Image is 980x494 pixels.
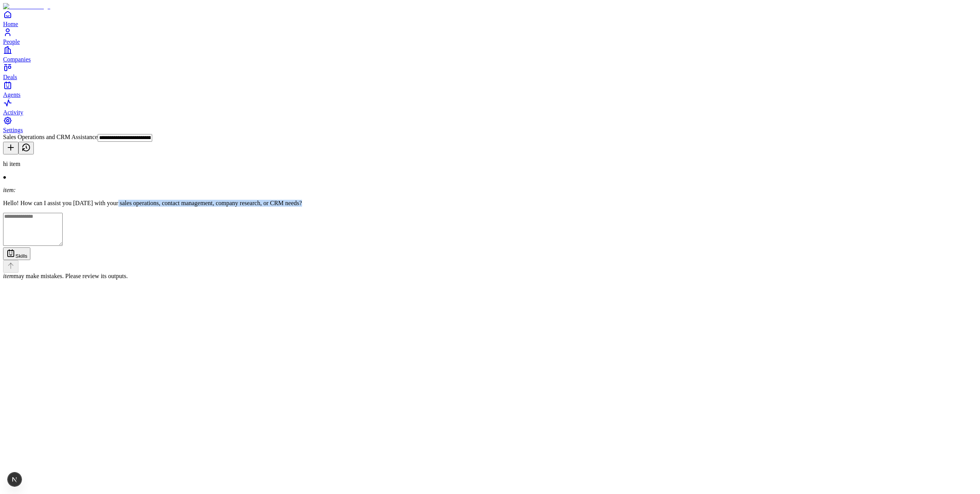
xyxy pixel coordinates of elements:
button: Send message [3,260,18,273]
a: Companies [3,45,977,63]
div: may make mistakes. Please review its outputs. [3,273,977,280]
span: People [3,38,20,45]
i: item: [3,187,16,193]
a: Deals [3,63,977,80]
span: Skills [15,253,27,259]
span: Home [3,21,18,27]
a: Settings [3,116,977,133]
a: People [3,28,977,45]
img: Item Brain Logo [3,3,50,10]
button: View history [18,142,34,154]
a: Activity [3,98,977,116]
i: item [3,273,14,279]
span: Activity [3,109,23,116]
span: Companies [3,56,31,63]
span: Settings [3,127,23,133]
button: New conversation [3,142,18,154]
p: hi item [3,161,977,167]
a: Agents [3,81,977,98]
span: Sales Operations and CRM Assistance [3,134,98,140]
p: Hello! How can I assist you [DATE] with your sales operations, contact management, company resear... [3,200,977,207]
span: Agents [3,91,20,98]
span: Deals [3,74,17,80]
a: Home [3,10,977,27]
button: Skills [3,247,30,260]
